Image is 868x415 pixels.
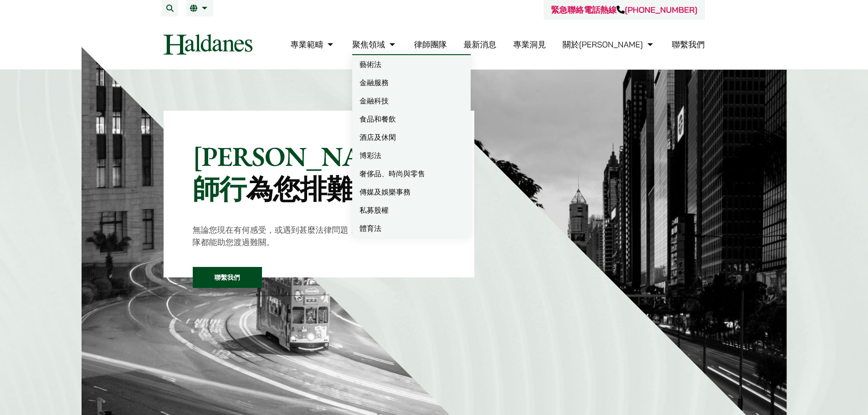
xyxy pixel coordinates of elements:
mark: 為您排難解紛 [246,171,407,207]
a: 專業洞見 [513,39,546,50]
a: 繁 [190,5,210,12]
a: 博彩法 [352,146,471,164]
a: 聚焦領域 [352,39,397,50]
a: 食品和餐飲 [352,110,471,128]
a: 酒店及休閑 [352,128,471,146]
a: 專業範疇 [290,39,335,50]
a: 聯繫我們 [193,267,262,288]
img: Logo of Haldanes [164,34,252,55]
p: [PERSON_NAME]律師行 [193,140,446,205]
a: 體育法 [352,219,471,237]
p: 無論您現在有何感受，或遇到甚麼法律問題，我們屢獲殊榮的律師團隊都能助您渡過難關。 [193,224,446,248]
a: 私募股權 [352,201,471,219]
a: 關於何敦 [563,39,655,50]
a: 藝術法 [352,55,471,73]
a: 傳媒及娛樂事務 [352,183,471,201]
a: 金融科技 [352,92,471,110]
a: 聯繫我們 [672,39,705,50]
a: 奢侈品、時尚與零售 [352,164,471,183]
a: 緊急聯絡電話熱線[PHONE_NUMBER] [551,5,697,15]
a: 最新消息 [463,39,496,50]
a: 金融服務 [352,73,471,92]
a: 律師團隊 [414,39,447,50]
